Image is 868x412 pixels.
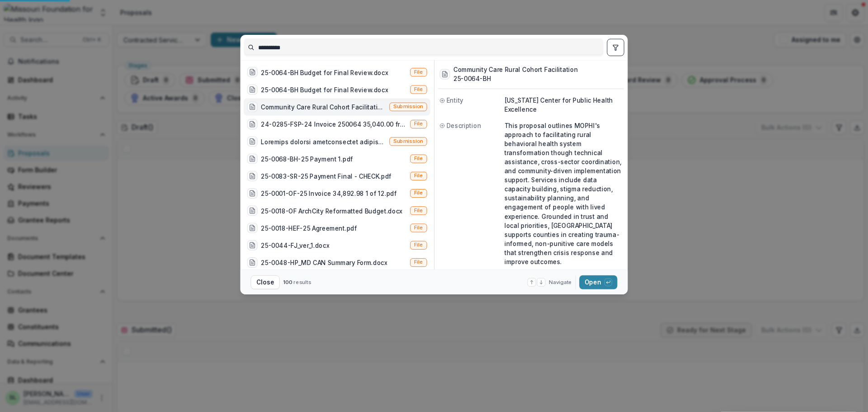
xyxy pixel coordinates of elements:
div: 25-0018-OF ArchCity Reformatted Budget.docx [261,206,402,215]
span: File [414,242,423,248]
div: 25-0083-SR-25 Payment Final - CHECK.pdf [261,171,392,180]
span: File [414,207,423,213]
div: 25-0064-BH Budget for Final Review.docx [261,85,388,94]
button: toggle filters [607,39,624,56]
span: File [414,69,423,75]
span: File [414,224,423,231]
div: 25-0001-OF-25 Invoice 34,892.98 1 of 12.pdf [261,189,396,198]
h3: 25-0064-BH [453,74,578,83]
span: Description [447,121,481,130]
div: 25-0048-HP_MD CAN Summary Form.docx [261,258,387,267]
span: File [414,121,423,127]
p: This proposal outlines MOPHI's approach to facilitating rural behavioral health system transforma... [505,121,623,266]
div: Community Care Rural Cohort Facilitation (This proposal outlines MOPHI's approach to facilitating... [261,102,386,111]
span: File [414,259,423,265]
div: 25-0018-HEF-25 Agreement.pdf [261,223,357,232]
div: 25-0064-BH Budget for Final Review.docx [261,67,388,76]
div: 24-0285-FSP-24 Invoice 250064 35,040.00 from Openfields.pdf [261,119,406,128]
span: Submission [393,103,423,109]
span: results [293,279,311,285]
span: File [414,172,423,179]
div: Loremips dolorsi ametconsectet adipisc eli seddoeiu temp inc utlaboree dol magnaaliquae adminimve... [261,137,386,146]
span: File [414,190,423,196]
h3: Community Care Rural Cohort Facilitation [453,65,578,74]
div: 25-0068-BH-25 Payment 1.pdf [261,154,353,163]
span: Navigate [549,279,572,286]
p: [US_STATE] Center for Public Health Excellence [505,96,623,114]
span: File [414,86,423,92]
span: Submission [393,138,423,144]
span: File [414,155,423,161]
div: 25-0044-FJ_ver_1.docx [261,241,329,250]
span: Entity [447,96,463,105]
span: 100 [283,279,292,285]
button: Open [579,275,617,289]
button: Close [251,275,280,289]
